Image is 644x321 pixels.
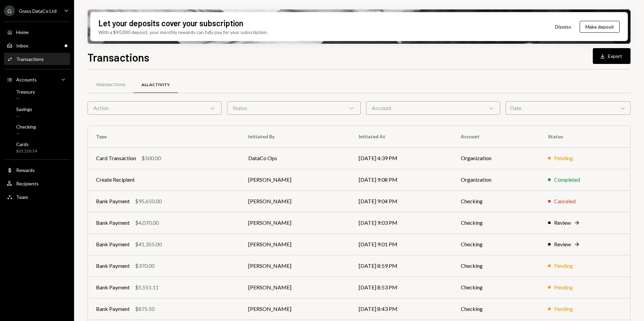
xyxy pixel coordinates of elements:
div: Completed [554,176,580,184]
a: Treasury— [4,87,70,103]
div: Bank Payment [96,283,130,291]
div: Bank Payment [96,240,130,248]
td: [DATE] 8:53 PM [351,277,453,298]
td: [PERSON_NAME] [240,298,351,320]
a: Checking— [4,122,70,138]
td: Organization [453,147,540,169]
td: Checking [453,212,540,234]
a: Inbox [4,39,70,51]
a: Transactions [4,53,70,65]
div: $500.00 [141,154,161,162]
div: Pending [554,154,573,162]
div: — [16,113,32,119]
td: Checking [453,234,540,255]
div: Pending [554,262,573,270]
div: Team [16,194,28,200]
div: Recipients [16,181,39,186]
div: Transactions [16,56,44,62]
div: Treasury [16,89,35,95]
th: Account [453,126,540,147]
div: — [16,96,35,102]
td: [DATE] 8:43 PM [351,298,453,320]
a: Home [4,26,70,38]
th: Initiated By [240,126,351,147]
th: Initiated At [351,126,453,147]
a: Accounts [4,73,70,85]
td: DataCo Ops [240,147,351,169]
td: Checking [453,190,540,212]
div: Pending [554,305,573,313]
a: Transactions [88,76,133,94]
td: [PERSON_NAME] [240,212,351,234]
td: Create Recipient [88,169,240,190]
td: Checking [453,298,540,320]
div: Savings [16,106,32,112]
div: $5,551.11 [135,283,159,291]
div: Action [88,101,222,115]
div: $35,228.54 [16,148,37,154]
td: [PERSON_NAME] [240,234,351,255]
th: Type [88,126,240,147]
div: Bank Payment [96,197,130,205]
div: All Activity [141,82,170,88]
div: Home [16,29,29,35]
td: [PERSON_NAME] [240,190,351,212]
div: $875.50 [135,305,155,313]
td: Organization [453,169,540,190]
td: [DATE] 9:01 PM [351,234,453,255]
div: Date [506,101,631,115]
div: — [16,131,36,137]
div: Card Transaction [96,154,136,162]
div: Bank Payment [96,219,130,227]
td: Checking [453,277,540,298]
button: Export [593,48,631,64]
a: Rewards [4,164,70,176]
div: Cards [16,141,37,147]
td: [DATE] 9:03 PM [351,212,453,234]
div: Bank Payment [96,262,130,270]
td: [DATE] 8:59 PM [351,255,453,277]
td: [PERSON_NAME] [240,255,351,277]
div: Canceled [554,197,576,205]
a: Recipients [4,177,70,189]
div: Transactions [96,82,125,88]
td: Checking [453,255,540,277]
div: Grass DataCo Ltd [19,8,57,14]
td: [DATE] 4:39 PM [351,147,453,169]
div: $95,650.00 [135,197,162,205]
div: $370.00 [135,262,155,270]
a: Savings— [4,104,70,120]
div: Status [227,101,361,115]
div: Pending [554,283,573,291]
div: $41,355.00 [135,240,162,248]
div: Account [366,101,500,115]
td: [DATE] 9:08 PM [351,169,453,190]
div: Rewards [16,167,35,173]
div: G [4,5,15,16]
div: Checking [16,124,36,130]
div: Review [554,219,571,227]
a: Team [4,191,70,203]
div: Review [554,240,571,248]
th: Status [540,126,630,147]
h1: Transactions [88,50,149,64]
a: All Activity [133,76,178,94]
div: Inbox [16,43,28,48]
td: [DATE] 9:04 PM [351,190,453,212]
td: [PERSON_NAME] [240,169,351,190]
div: With a $90,000 deposit, your monthly rewards can fully pay for your subscription. [98,29,268,36]
div: Accounts [16,77,37,82]
div: Bank Payment [96,305,130,313]
button: Make deposit [580,21,620,33]
div: Let your deposits cover your subscription [98,17,243,29]
button: Dismiss [547,19,580,35]
a: Cards$35,228.54 [4,139,70,155]
td: [PERSON_NAME] [240,277,351,298]
div: $4,070.00 [135,219,159,227]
